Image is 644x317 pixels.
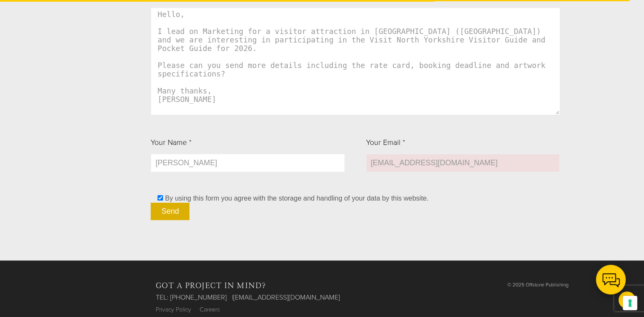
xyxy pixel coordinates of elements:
[366,136,560,150] p: Your Email *
[156,293,340,302] span: TEL: [PHONE_NUMBER] |
[366,154,560,172] input: Your Email *
[500,282,576,288] span: © 2025 Offstone Publishing
[156,282,490,293] a: GOT A PROJECT IN MIND?
[151,154,344,172] input: Your Name *
[156,282,266,291] h2: GOT A PROJECT IN MIND?
[151,8,560,115] textarea: Your Message
[233,293,340,302] a: [EMAIL_ADDRESS][DOMAIN_NAME]
[163,195,428,202] span: By using this form you agree with the storage and handling of your data by this website.
[156,306,195,313] a: Privacy Policy
[195,306,224,313] a: Careers
[151,136,344,150] p: Your Name *
[151,203,189,220] input: Send
[623,296,637,310] button: Your consent preferences for tracking technologies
